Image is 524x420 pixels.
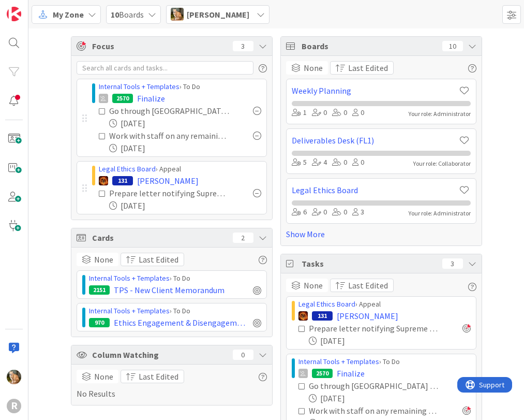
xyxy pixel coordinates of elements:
span: Last Edited [348,62,388,74]
span: TPS - New Client Memorandum [114,284,224,296]
span: Last Edited [139,253,178,266]
div: 2 [233,233,253,243]
div: 0 [332,207,347,218]
div: 131 [312,311,333,321]
span: Column Watching [92,349,228,361]
div: 0 [332,107,347,119]
img: SB [7,370,21,384]
a: Internal Tools + Templates [298,357,379,366]
span: Finalize [137,92,165,105]
a: Legal Ethics Board [99,164,156,173]
b: 10 [111,9,119,20]
div: 4 [312,157,327,168]
img: TR [298,311,308,321]
div: 5 [292,157,307,168]
div: 0 [312,207,327,218]
div: 10 [442,41,463,51]
span: Cards [92,231,228,244]
span: [PERSON_NAME] [337,310,398,322]
div: [DATE] [109,142,261,154]
div: 3 [442,258,463,269]
span: None [304,62,323,74]
a: Deliverables Desk (FL1) [292,134,458,147]
button: Last Edited [330,61,394,75]
a: Internal Tools + Templates [99,82,179,91]
div: › Appeal [99,164,261,175]
img: Visit kanbanzone.com [7,7,21,21]
div: 2570 [312,369,333,378]
div: 3 [352,207,364,218]
span: Ethics Engagement & Disengagement Letters Update [114,316,249,329]
div: 1 [292,107,307,119]
div: 6 [292,207,307,218]
div: Your role: Administrator [409,109,471,119]
span: Support [22,2,47,14]
div: R [7,399,21,413]
div: › To Do [298,356,471,367]
div: 0 [233,350,253,360]
div: 2570 [112,94,133,103]
div: Prepare letter notifying Supreme Court that [PERSON_NAME] will be appearing in person to argue br... [109,187,230,199]
a: Internal Tools + Templates [89,273,170,283]
span: My Zone [53,8,84,21]
div: 0 [352,157,364,168]
div: [DATE] [109,199,261,212]
div: 0 [312,107,327,119]
img: SB [171,8,184,21]
span: Last Edited [139,370,178,383]
div: 0 [352,107,364,119]
button: Last Edited [121,370,184,383]
div: No Results [77,370,267,400]
span: Finalize [337,367,365,380]
div: 3 [233,41,253,51]
span: None [94,253,113,266]
div: 0 [332,157,347,168]
div: [DATE] [309,392,471,404]
div: 2151 [89,285,110,295]
span: Boards [302,40,437,52]
div: › To Do [99,81,261,92]
img: TR [99,176,108,185]
div: [DATE] [109,117,261,129]
div: Work with staff on any remaining projects [109,129,230,142]
button: Last Edited [121,253,184,266]
div: 131 [112,176,133,185]
button: Last Edited [330,279,394,292]
span: None [94,370,113,383]
a: Legal Ethics Board [298,299,355,309]
div: › Appeal [298,299,471,310]
div: Go through [GEOGRAPHIC_DATA] and assign tasks accordingly [109,105,230,117]
div: Prepare letter notifying Supreme Court that [PERSON_NAME] will be appearing in person to argue br... [309,322,440,335]
div: › To Do [89,306,261,316]
span: Boards [111,8,144,21]
span: [PERSON_NAME] [137,175,199,187]
div: Work with staff on any remaining projects [309,404,440,417]
div: 970 [89,318,110,327]
span: [PERSON_NAME] [187,8,249,21]
a: Weekly Planning [292,84,458,97]
a: Internal Tools + Templates [89,306,170,315]
span: Focus [92,40,224,52]
span: None [304,279,323,292]
a: Legal Ethics Board [292,184,458,196]
a: Show More [286,228,476,240]
div: Your role: Administrator [409,209,471,218]
div: [DATE] [309,335,471,347]
span: Tasks [302,257,437,270]
span: Last Edited [348,279,388,292]
div: Your role: Collaborator [413,159,471,168]
div: Go through [GEOGRAPHIC_DATA] and assign tasks accordingly [309,380,440,392]
div: › To Do [89,273,261,284]
input: Search all cards and tasks... [77,61,253,75]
